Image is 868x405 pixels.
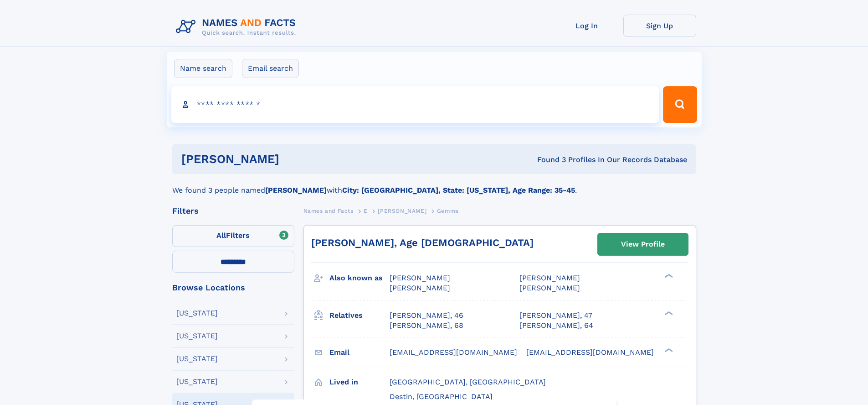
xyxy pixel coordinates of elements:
[176,332,218,340] div: [US_STATE]
[519,310,592,321] a: [PERSON_NAME], 47
[242,59,299,78] label: Email search
[390,274,450,282] span: [PERSON_NAME]
[311,237,534,248] a: [PERSON_NAME], Age [DEMOGRAPHIC_DATA]
[663,347,673,353] div: ❯
[390,392,493,401] span: Destin, [GEOGRAPHIC_DATA]
[623,15,696,37] a: Sign Up
[171,86,659,123] input: search input
[329,374,390,390] h3: Lived in
[437,208,459,214] span: Gemma
[526,348,654,357] span: [EMAIL_ADDRESS][DOMAIN_NAME]
[329,270,390,286] h3: Also known as
[663,310,673,316] div: ❯
[550,15,623,37] a: Log In
[329,345,390,360] h3: Email
[378,208,426,214] span: [PERSON_NAME]
[390,321,463,331] a: [PERSON_NAME], 68
[176,378,218,385] div: [US_STATE]
[390,378,546,386] span: [GEOGRAPHIC_DATA], [GEOGRAPHIC_DATA]
[663,86,697,123] button: Search Button
[408,155,687,165] div: Found 3 Profiles In Our Records Database
[519,274,580,282] span: [PERSON_NAME]
[172,174,696,196] div: We found 3 people named with .
[598,233,688,255] a: View Profile
[364,208,368,214] span: E
[378,205,426,216] a: [PERSON_NAME]
[390,284,450,292] span: [PERSON_NAME]
[390,310,463,321] a: [PERSON_NAME], 46
[216,231,226,240] span: All
[172,284,294,292] div: Browse Locations
[176,310,218,317] div: [US_STATE]
[390,348,517,357] span: [EMAIL_ADDRESS][DOMAIN_NAME]
[303,205,354,216] a: Names and Facts
[621,234,665,255] div: View Profile
[176,355,218,363] div: [US_STATE]
[174,59,232,78] label: Name search
[342,186,575,195] b: City: [GEOGRAPHIC_DATA], State: [US_STATE], Age Range: 35-45
[519,284,580,292] span: [PERSON_NAME]
[172,15,303,39] img: Logo Names and Facts
[329,308,390,323] h3: Relatives
[364,205,368,216] a: E
[663,273,673,279] div: ❯
[181,153,408,165] h1: [PERSON_NAME]
[172,207,294,215] div: Filters
[172,225,294,247] label: Filters
[519,321,593,331] a: [PERSON_NAME], 64
[265,186,327,195] b: [PERSON_NAME]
